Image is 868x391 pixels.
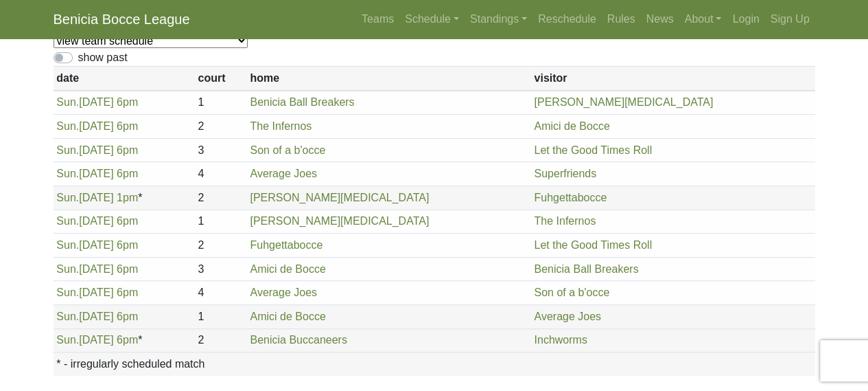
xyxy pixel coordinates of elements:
[56,263,79,275] span: Sun.
[679,5,727,33] a: About
[78,49,128,66] label: show past
[250,263,325,275] a: Amici de Bocce
[532,5,602,33] a: Reschedule
[56,311,138,322] a: Sun.[DATE] 6pm
[534,120,609,132] a: Amici de Bocce
[534,144,652,156] a: Let the Good Times Roll
[56,311,79,322] span: Sun.
[250,287,317,298] a: Average Joes
[54,67,195,91] th: date
[727,5,764,33] a: Login
[641,5,679,33] a: News
[56,287,138,298] a: Sun.[DATE] 6pm
[195,138,247,162] td: 3
[56,96,79,108] span: Sun.
[56,144,79,156] span: Sun.
[250,96,354,108] a: Benicia Ball Breakers
[195,234,247,258] td: 2
[250,120,312,132] a: The Infernos
[56,263,138,275] a: Sun.[DATE] 6pm
[56,192,138,203] a: Sun.[DATE] 1pm
[56,168,79,179] span: Sun.
[56,334,79,346] span: Sun.
[534,168,596,179] a: Superfriends
[250,168,317,179] a: Average Joes
[602,5,641,33] a: Rules
[195,115,247,139] td: 2
[195,328,247,353] td: 2
[250,215,429,227] a: [PERSON_NAME][MEDICAL_DATA]
[531,67,815,91] th: visitor
[247,67,531,91] th: home
[534,239,652,251] a: Let the Good Times Roll
[195,304,247,328] td: 1
[56,168,138,179] a: Sun.[DATE] 6pm
[195,162,247,186] td: 4
[56,192,79,203] span: Sun.
[54,353,815,376] th: * - irregularly scheduled match
[56,239,138,251] a: Sun.[DATE] 6pm
[56,144,138,156] a: Sun.[DATE] 6pm
[56,334,138,346] a: Sun.[DATE] 6pm
[534,96,713,108] a: [PERSON_NAME][MEDICAL_DATA]
[56,96,138,108] a: Sun.[DATE] 6pm
[54,5,190,33] a: Benicia Bocce League
[195,186,247,210] td: 2
[195,281,247,305] td: 4
[250,192,429,203] a: [PERSON_NAME][MEDICAL_DATA]
[250,334,347,346] a: Benicia Buccaneers
[534,192,607,203] a: Fuhgettabocce
[195,257,247,281] td: 3
[399,5,465,33] a: Schedule
[56,239,79,251] span: Sun.
[534,334,587,346] a: Inchworms
[56,215,138,227] a: Sun.[DATE] 6pm
[250,239,322,251] a: Fuhgettabocce
[534,287,609,298] a: Son of a b'occe
[56,120,138,132] a: Sun.[DATE] 6pm
[56,215,79,227] span: Sun.
[195,67,247,91] th: court
[195,91,247,115] td: 1
[56,120,79,132] span: Sun.
[56,287,79,298] span: Sun.
[250,144,325,156] a: Son of a b'occe
[765,5,815,33] a: Sign Up
[195,210,247,234] td: 1
[534,263,638,275] a: Benicia Ball Breakers
[465,5,532,33] a: Standings
[356,5,399,33] a: Teams
[534,215,596,227] a: The Infernos
[250,311,325,322] a: Amici de Bocce
[534,311,601,322] a: Average Joes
